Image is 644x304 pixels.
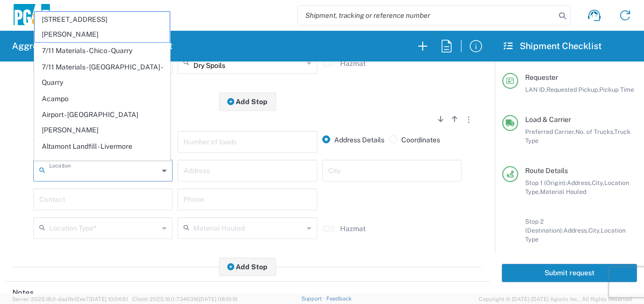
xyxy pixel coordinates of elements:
[35,107,170,138] span: Airport - [GEOGRAPHIC_DATA][PERSON_NAME]
[592,179,604,186] span: City,
[525,128,575,135] span: Preferred Carrier,
[504,40,602,52] h2: Shipment Checklist
[547,86,599,93] span: Requested Pickup,
[563,227,588,234] span: Address,
[89,296,128,302] span: [DATE] 10:04:51
[540,188,586,195] span: Material Hauled
[12,4,52,27] img: pge
[525,86,547,93] span: LAN ID,
[567,179,592,186] span: Address,
[298,6,555,25] input: Shipment, tracking or reference number
[599,86,634,93] span: Pickup Time
[502,264,637,282] button: Submit request
[525,116,571,123] span: Load & Carrier
[219,257,276,276] button: Add Stop
[340,59,366,68] label: Hazmat
[525,167,568,175] span: Route Details
[525,73,558,81] span: Requester
[33,112,98,120] span: Stop 2 (Destination)
[35,91,170,107] span: Acampo
[326,296,352,302] a: Feedback
[12,288,34,298] h2: Notes
[132,296,238,302] span: Client: 2025.18.0-7346316
[35,60,170,90] span: 7/11 Materials - [GEOGRAPHIC_DATA] - Quarry
[322,135,384,144] label: Address Details
[12,296,128,302] span: Server: 2025.18.0-daa1fe12ee7
[588,227,601,234] span: City,
[340,224,366,233] label: Hazmat
[35,139,170,154] span: Altamont Landfill - Livermore
[575,128,614,135] span: No. of Trucks,
[219,92,276,111] button: Add Stop
[389,135,440,144] label: Coordinates
[35,155,170,171] span: American Canyon
[12,40,173,52] h2: Aggregate & Spoils Shipment Request
[525,179,567,186] span: Stop 1 (Origin):
[199,296,238,302] span: [DATE] 08:10:16
[301,296,326,302] a: Support
[479,295,632,304] span: Copyright © [DATE]-[DATE] Agistix Inc., All Rights Reserved
[525,218,563,234] span: Stop 2 (Destination):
